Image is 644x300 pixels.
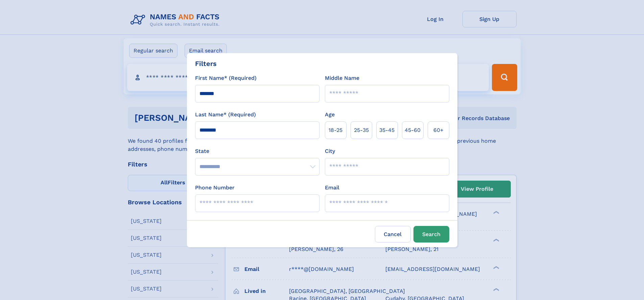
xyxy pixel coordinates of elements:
span: 18‑25 [329,126,342,134]
label: City [325,147,335,155]
label: Last Name* (Required) [195,111,256,119]
label: State [195,147,319,155]
span: 35‑45 [379,126,395,134]
label: Phone Number [195,184,235,192]
label: Email [325,184,339,192]
label: Age [325,111,335,119]
label: Cancel [375,226,411,243]
label: First Name* (Required) [195,74,257,82]
div: Filters [195,59,217,69]
span: 60+ [433,126,444,134]
label: Middle Name [325,74,359,82]
button: Search [413,226,449,243]
span: 45‑60 [405,126,421,134]
span: 25‑35 [354,126,369,134]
